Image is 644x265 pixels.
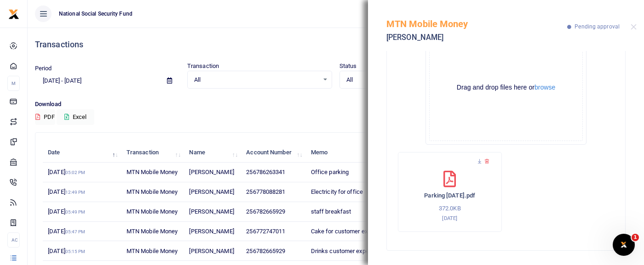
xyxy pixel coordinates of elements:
span: 256772747011 [246,228,285,235]
label: Transaction [187,62,219,71]
h5: MTN Mobile Money [386,18,567,29]
span: 1 [632,234,639,241]
div: Parking August 2025.pdf [398,152,502,232]
span: Drinks customer experience week [311,248,401,254]
span: Electricity for office [311,188,363,195]
input: select period [35,73,160,89]
span: MTN Mobile Money [126,169,178,175]
th: Transaction: activate to sort column ascending [121,143,184,163]
div: File Uploader [425,30,586,145]
small: 05:47 PM [65,229,86,234]
span: [PERSON_NAME] [189,188,234,195]
div: Drag and drop files here or [430,83,582,92]
th: Memo: activate to sort column ascending [306,143,431,163]
label: Status [339,62,357,71]
span: Office parking [311,169,349,175]
span: [PERSON_NAME] [189,228,234,235]
small: [DATE] [442,215,457,221]
span: Pending approval [575,23,620,30]
li: Ac [7,232,20,248]
span: [DATE] [48,169,85,175]
iframe: Intercom live chat [613,234,635,256]
img: logo-small [8,9,19,20]
span: staff breakfast [311,208,351,215]
span: All [194,75,319,85]
span: 256782665929 [246,208,285,215]
button: PDF [35,109,55,125]
h6: Parking [DATE].pdf [408,192,492,199]
small: 12:49 PM [65,190,86,195]
a: logo-small logo-large logo-large [8,10,19,17]
span: All [346,75,471,85]
span: MTN Mobile Money [126,228,178,235]
button: Excel [57,109,94,125]
li: M [7,76,20,91]
span: MTN Mobile Money [126,188,178,195]
p: Download [35,100,637,109]
small: 05:15 PM [65,249,86,254]
span: [PERSON_NAME] [189,248,234,254]
span: 256782665929 [246,248,285,254]
span: 256786263341 [246,169,285,175]
span: National Social Security Fund [55,10,136,18]
span: [PERSON_NAME] [189,208,234,215]
th: Name: activate to sort column ascending [184,143,241,163]
span: MTN Mobile Money [126,208,178,215]
span: [DATE] [48,208,85,215]
th: Date: activate to sort column descending [43,143,121,163]
p: 372.0KB [408,204,492,214]
span: [DATE] [48,188,85,195]
span: MTN Mobile Money [126,248,178,254]
span: [PERSON_NAME] [189,169,234,175]
span: 256778088281 [246,188,285,195]
span: Cake for customer experience week [311,228,406,235]
small: 05:02 PM [65,170,86,175]
small: 05:49 PM [65,209,86,214]
th: Account Number: activate to sort column ascending [241,143,305,163]
h4: Transactions [35,39,637,50]
h5: [PERSON_NAME] [386,33,567,42]
button: Close [631,24,637,30]
span: [DATE] [48,228,85,235]
label: Period [35,64,52,73]
button: browse [535,84,555,90]
span: [DATE] [48,248,85,254]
